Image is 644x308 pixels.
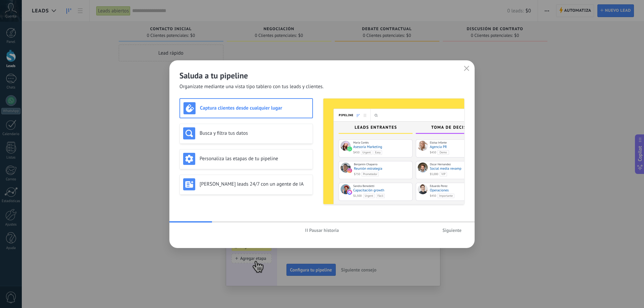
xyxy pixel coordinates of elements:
h3: Personaliza las etapas de tu pipeline [200,156,309,162]
button: Siguiente [439,225,465,235]
span: Pausar historia [309,228,339,233]
h3: Captura clientes desde cualquier lugar [200,105,309,111]
h3: Busca y filtra tus datos [200,130,309,136]
h2: Saluda a tu pipeline [179,70,465,81]
span: Organízate mediante una vista tipo tablero con tus leads y clientes. [179,83,324,90]
span: Siguiente [442,228,462,233]
h3: [PERSON_NAME] leads 24/7 con un agente de IA [200,181,309,187]
button: Pausar historia [302,225,342,235]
